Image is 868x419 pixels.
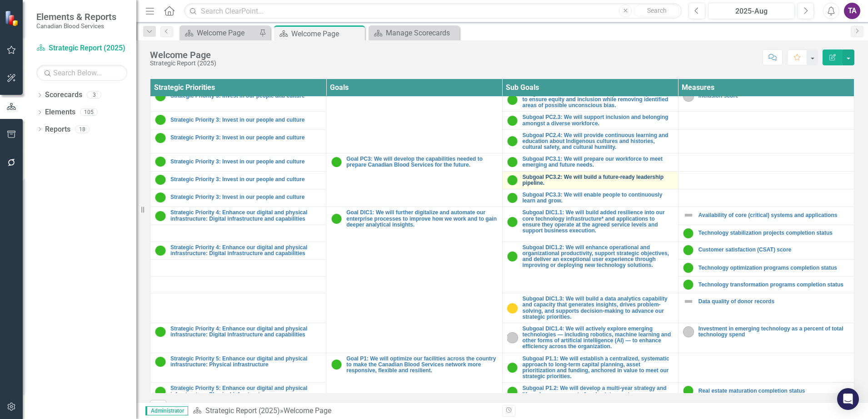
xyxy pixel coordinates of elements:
[683,385,694,396] img: On Target
[326,153,502,207] td: Double-Click to Edit Right Click for Context Menu
[502,207,678,242] td: Double-Click to Edit Right Click for Context Menu
[45,107,75,118] a: Elements
[193,406,495,416] div: »
[170,194,321,200] a: Strategic Priority 3: Invest in our people and culture
[150,242,326,259] td: Double-Click to Edit Right Click for Context Menu
[502,383,678,400] td: Double-Click to Edit Right Click for Context Menu
[507,115,518,126] img: On Target
[502,112,678,129] td: Double-Click to Edit Right Click for Context Menu
[502,171,678,189] td: Double-Click to Edit Right Click for Context Menu
[523,192,673,204] a: Subgoal PC3.3: We will enable people to continuously learn and grow.
[683,245,694,256] img: On Target
[523,174,673,186] a: Subgoal PC3.2: We will build a future-ready leadership pipeline.
[698,388,849,394] a: Real estate maturation completion status
[155,114,166,125] img: On Target
[386,27,457,39] div: Manage Scorecards
[284,406,331,415] div: Welcome Page
[683,326,694,337] img: No Information
[170,135,321,141] a: Strategic Priority 3: Invest in our people and culture
[150,129,326,153] td: Double-Click to Edit Right Click for Context Menu
[150,88,326,112] td: Double-Click to Edit Right Click for Context Menu
[155,192,166,203] img: On Target
[75,125,90,133] div: 18
[170,245,321,256] a: Strategic Priority 4: Enhance our digital and physical infrastructure: Digital infrastructure and...
[346,356,497,374] a: Goal P1: We will optimize our facilities across the country to make the Canadian Blood Services n...
[197,27,257,39] div: Welcome Page
[36,22,116,30] small: Canadian Blood Services
[678,260,854,276] td: Double-Click to Edit Right Click for Context Menu
[150,112,326,129] td: Double-Click to Edit Right Click for Context Menu
[155,356,166,367] img: On Target
[507,251,518,262] img: On Target
[150,353,326,383] td: Double-Click to Edit Right Click for Context Menu
[346,210,497,228] a: Goal DIC1: We will further digitalize and automate our enterprise processes to improve how we wor...
[523,326,673,350] a: Subgoal DIC1.4: We will actively explore emerging technologies — including robotics, machine lear...
[683,262,694,273] img: On Target
[80,108,98,116] div: 105
[711,6,792,17] div: 2025-Aug
[698,326,849,338] a: Investment in emerging technology as a percent of total technology spend
[507,192,518,203] img: On Target
[507,94,518,105] img: On Target
[150,323,326,353] td: Double-Click to Edit Right Click for Context Menu
[523,133,673,151] a: Subgoal PC2.4: We will provide continuous learning and education about Indigenous cultures and hi...
[634,5,679,17] button: Search
[326,207,502,353] td: Double-Click to Edit Right Click for Context Menu
[507,175,518,186] img: On Target
[698,212,849,218] a: Availability of core (critical) systems and applications
[155,174,166,185] img: On Target
[708,3,795,19] button: 2025-Aug
[523,356,673,380] a: Subgoal P1.1: We will establish a centralized, systematic approach to long-term capital planning,...
[698,230,849,236] a: Technology stabilization projects completion status
[683,279,694,290] img: On Target
[502,153,678,171] td: Double-Click to Edit Right Click for Context Menu
[502,323,678,353] td: Double-Click to Edit Right Click for Context Menu
[523,210,673,234] a: Subgoal DIC1.1: We will build added resilience into our core technology infrastructure* and appli...
[678,276,854,293] td: Double-Click to Edit Right Click for Context Menu
[523,114,673,126] a: Subgoal PC2.3: We will support inclusion and belonging amongst a diverse workforce.
[155,245,166,256] img: On Target
[45,90,82,100] a: Scorecards
[678,323,854,353] td: Double-Click to Edit Right Click for Context Menu
[678,225,854,242] td: Double-Click to Edit Right Click for Context Menu
[155,133,166,143] img: On Target
[205,406,280,415] a: Strategic Report (2025)
[182,27,257,39] a: Welcome Page
[678,207,854,225] td: Double-Click to Edit Right Click for Context Menu
[36,11,116,22] span: Elements & Reports
[502,129,678,153] td: Double-Click to Edit Right Click for Context Menu
[523,91,673,109] a: Subgoal PC2.2: We will review our policies and processes to ensure equity and inclusion while rem...
[170,159,321,165] a: Strategic Priority 3: Invest in our people and culture
[155,211,166,222] img: On Target
[683,228,694,239] img: On Target
[837,388,859,410] div: Open Intercom Messenger
[507,303,518,314] img: Caution
[698,247,849,253] a: Customer satisfaction (CSAT) score
[87,91,101,99] div: 3
[150,50,216,60] div: Welcome Page
[170,326,321,338] a: Strategic Priority 4: Enhance our digital and physical infrastructure: Digital infrastructure and...
[502,189,678,207] td: Double-Click to Edit Right Click for Context Menu
[331,359,342,370] img: On Target
[170,385,321,397] a: Strategic Priority 5: Enhance our digital and physical infrastructure: Physical infrastructure
[371,27,457,39] a: Manage Scorecards
[698,282,849,288] a: Technology transformation programs completion status
[647,7,667,14] span: Search
[678,242,854,259] td: Double-Click to Edit Right Click for Context Menu
[155,326,166,337] img: On Target
[698,265,849,271] a: Technology optimization programs completion status
[326,70,502,153] td: Double-Click to Edit Right Click for Context Menu
[523,156,673,168] a: Subgoal PC3.1: We will prepare our workforce to meet emerging and future needs.
[502,242,678,293] td: Double-Click to Edit Right Click for Context Menu
[150,60,216,67] div: Strategic Report (2025)
[502,353,678,383] td: Double-Click to Edit Right Click for Context Menu
[331,213,342,224] img: On Target
[507,136,518,147] img: On Target
[523,245,673,269] a: Subgoal DIC1.2: We will enhance operational and organizational productivity, support strategic ob...
[523,385,673,397] a: Subgoal P1.2: We will develop a multi-year strategy and lifecycle management of real estate assets.
[698,299,849,305] a: Data quality of donor records
[36,43,127,54] a: Strategic Report (2025)
[170,177,321,182] a: Strategic Priority 3: Invest in our people and culture
[150,189,326,207] td: Double-Click to Edit Right Click for Context Menu
[502,88,678,112] td: Double-Click to Edit Right Click for Context Menu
